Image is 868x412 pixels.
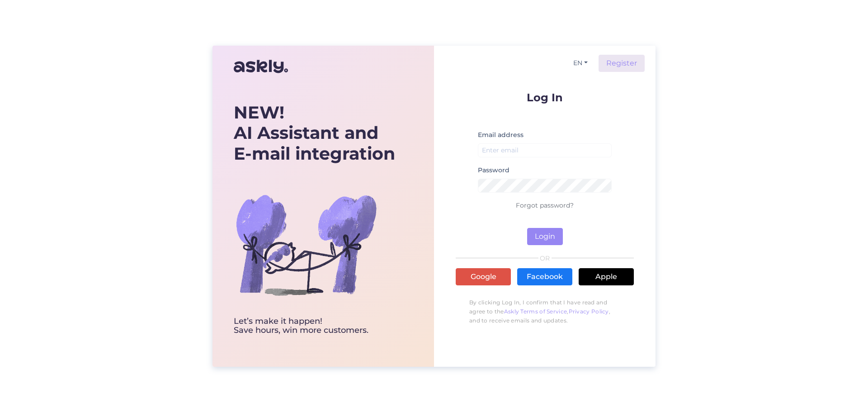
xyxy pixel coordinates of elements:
a: Register [599,55,645,72]
button: Login [527,228,563,245]
div: Let’s make it happen! Save hours, win more customers. [234,317,395,335]
div: AI Assistant and E-mail integration [234,102,395,164]
b: NEW! [234,102,284,123]
a: Privacy Policy [569,308,609,315]
button: EN [570,57,591,70]
span: OR [538,255,552,261]
a: Apple [579,268,634,285]
a: Forgot password? [516,201,574,209]
label: Password [478,166,509,175]
input: Enter email [478,143,612,157]
img: bg-askly [234,172,378,317]
label: Email address [478,130,524,140]
img: Askly [234,56,288,77]
a: Facebook [517,268,572,285]
a: Askly Terms of Service [504,308,567,315]
p: By clicking Log In, I confirm that I have read and agree to the , , and to receive emails and upd... [456,294,634,330]
p: Log In [456,92,634,103]
a: Google [456,268,511,285]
